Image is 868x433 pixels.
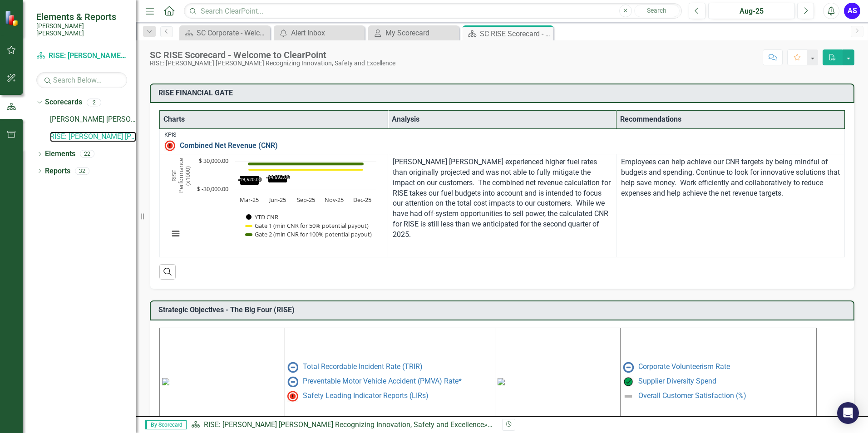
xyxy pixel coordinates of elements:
[393,157,611,239] span: [PERSON_NAME] [PERSON_NAME] experienced higher fuel rates than originally projected and was not a...
[170,158,192,193] text: RISE Performance (x1000)
[480,28,551,39] div: SC RISE Scorecard - Welcome to ClearPoint
[370,27,457,39] a: My Scorecard
[199,157,228,165] text: $ 30,000.00
[45,97,82,108] a: Scorecards
[80,150,94,158] div: 22
[325,196,344,204] text: Nov-25
[150,50,395,60] div: SC RISE Scorecard - Welcome to ClearPoint
[621,157,840,198] p: Employees can help achieve our CNR targets by being mindful of budgets and spending. Continue to ...
[240,176,259,185] path: Mar-25, -19,520. YTD CNR .
[287,391,298,402] img: Not Meeting Target
[50,132,136,142] a: RISE: [PERSON_NAME] [PERSON_NAME] Recognizing Innovation, Safety and Excellence
[182,27,268,39] a: SC Corporate - Welcome to ClearPoint
[45,166,70,177] a: Reports
[385,27,457,39] div: My Scorecard
[164,157,381,248] svg: Interactive chart
[246,221,369,230] button: Show Gate 1 (min CNR for 50% potential payout)
[36,22,127,37] small: [PERSON_NAME] [PERSON_NAME]
[634,5,680,17] button: Search
[353,196,371,204] text: Dec-25
[240,196,259,204] text: Mar-25
[711,6,792,17] div: Aug-25
[191,420,495,430] div: »
[36,11,127,22] span: Elements & Reports
[638,391,746,400] a: Overall Customer Satisfaction (%)
[158,306,849,314] h3: Strategic Objectives - The Big Four (RISE)
[246,213,279,221] button: Show YTD CNR
[276,27,362,39] a: Alert Inbox
[36,72,127,88] input: Search Below...
[837,402,859,424] div: Open Intercom Messenger
[623,376,634,387] img: On Target
[647,7,666,14] span: Search
[498,378,505,385] img: mceclip4%20v2.png
[184,3,682,19] input: Search ClearPoint...
[623,391,634,402] img: Not Defined
[268,176,287,183] path: Jun-25, -14,693. YTD CNR .
[708,3,795,19] button: Aug-25
[248,162,364,166] g: Gate 2 (min CNR for 100% potential payout), series 3 of 3. Line with 5 data points.
[197,27,268,39] div: SC Corporate - Welcome to ClearPoint
[287,376,298,387] img: No Information
[4,10,20,26] img: ClearPoint Strategy
[287,362,298,373] img: No Information
[145,420,187,429] span: By Scorecard
[248,168,364,172] g: Gate 1 (min CNR for 50% potential payout), series 2 of 3. Line with 5 data points.
[164,132,840,138] div: KPIs
[75,167,89,175] div: 32
[162,378,169,385] img: mceclip0%20v11.png
[844,3,860,19] button: AS
[297,196,315,204] text: Sep-25
[164,140,175,151] img: Not Meeting Target
[50,114,136,125] a: [PERSON_NAME] [PERSON_NAME] CORPORATE Balanced Scorecard
[638,377,716,385] a: Supplier Diversity Spend
[266,174,290,180] text: -14,693.00
[45,149,75,159] a: Elements
[247,230,373,238] button: Show Gate 2 (min CNR for 100% potential payout)
[623,362,634,373] img: No Information
[197,185,228,193] text: $ -30,000.00
[204,420,484,429] a: RISE: [PERSON_NAME] [PERSON_NAME] Recognizing Innovation, Safety and Excellence
[291,27,362,39] div: Alert Inbox
[180,142,840,150] a: Combined Net Revenue (CNR)
[303,377,462,385] a: Preventable Motor Vehicle Accident (PMVA) Rate*
[303,391,429,400] a: Safety Leading Indicator Reports (LIRs)
[169,227,182,240] button: View chart menu, Chart
[638,362,730,371] a: Corporate Volunteerism Rate
[87,98,101,106] div: 2
[36,51,127,61] a: RISE: [PERSON_NAME] [PERSON_NAME] Recognizing Innovation, Safety and Excellence
[303,362,423,371] a: Total Recordable Incident Rate (TRIR)
[268,196,286,204] text: Jun-25
[164,157,383,248] div: Chart. Highcharts interactive chart.
[158,89,849,97] h3: RISE FINANCIAL GATE
[238,176,261,182] text: -19,520.00
[150,60,395,67] div: RISE: [PERSON_NAME] [PERSON_NAME] Recognizing Innovation, Safety and Excellence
